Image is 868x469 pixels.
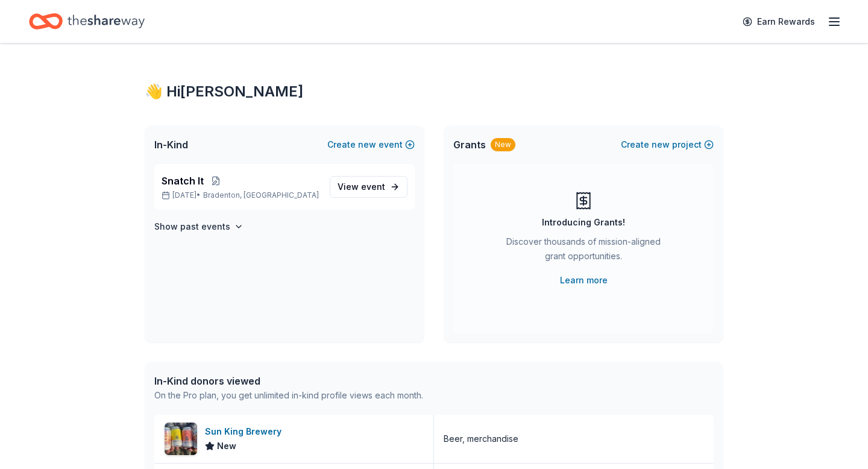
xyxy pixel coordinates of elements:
[29,7,145,36] a: Home
[203,190,319,200] span: Bradenton, [GEOGRAPHIC_DATA]
[327,137,415,152] button: Createnewevent
[502,234,665,268] div: Discover thousands of mission-aligned grant opportunities.
[165,423,197,455] img: Image for Sun King Brewery
[154,374,423,388] div: In-Kind donors viewed
[330,176,407,198] a: View event
[217,439,236,453] span: New
[560,273,608,288] a: Learn more
[205,424,286,439] div: Sun King Brewery
[358,137,376,152] span: new
[162,174,204,188] span: Snatch It
[444,432,518,446] div: Beer, merchandise
[453,137,486,152] span: Grants
[491,138,515,151] div: New
[154,219,230,234] h4: Show past events
[154,137,188,152] span: In-Kind
[542,215,625,230] div: Introducing Grants!
[621,137,714,152] button: Createnewproject
[154,219,244,234] button: Show past events
[338,180,385,194] span: View
[735,11,822,33] a: Earn Rewards
[652,137,670,152] span: new
[145,82,723,101] div: 👋 Hi [PERSON_NAME]
[154,388,423,403] div: On the Pro plan, you get unlimited in-kind profile views each month.
[162,190,320,200] p: [DATE] •
[361,181,385,192] span: event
